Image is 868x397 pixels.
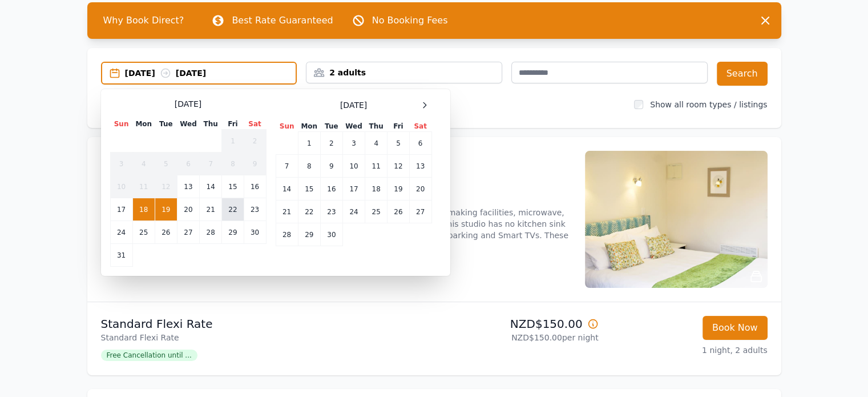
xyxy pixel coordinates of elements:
[200,119,222,130] th: Thu
[387,178,409,200] td: 19
[409,155,431,178] td: 13
[200,175,222,198] td: 14
[155,198,177,221] td: 19
[320,200,342,223] td: 23
[409,121,431,132] th: Sat
[409,178,431,200] td: 20
[222,130,244,153] td: 1
[110,175,132,198] td: 10
[298,223,320,246] td: 29
[387,121,409,132] th: Fri
[276,121,298,132] th: Sun
[155,175,177,198] td: 12
[608,344,768,356] p: 1 night, 2 adults
[298,178,320,200] td: 15
[244,119,266,130] th: Sat
[298,132,320,155] td: 1
[222,175,244,198] td: 15
[244,198,266,221] td: 23
[101,350,197,361] span: Free Cancellation until ...
[365,200,387,223] td: 25
[132,153,155,175] td: 4
[177,153,199,175] td: 6
[177,221,199,244] td: 27
[222,198,244,221] td: 22
[365,155,387,178] td: 11
[101,316,430,332] p: Standard Flexi Rate
[439,316,599,332] p: NZD$150.00
[177,119,199,130] th: Wed
[110,119,132,130] th: Sun
[244,221,266,244] td: 30
[320,155,342,178] td: 9
[320,178,342,200] td: 16
[365,121,387,132] th: Thu
[298,155,320,178] td: 8
[200,153,222,175] td: 7
[244,130,266,153] td: 2
[244,153,266,175] td: 9
[703,316,768,340] button: Book Now
[276,155,298,178] td: 7
[155,221,177,244] td: 26
[101,332,430,343] p: Standard Flexi Rate
[132,119,155,130] th: Mon
[409,132,431,155] td: 6
[177,198,199,221] td: 20
[155,119,177,130] th: Tue
[717,62,768,86] button: Search
[125,67,296,79] div: [DATE] [DATE]
[222,153,244,175] td: 8
[222,119,244,130] th: Fri
[132,198,155,221] td: 18
[365,178,387,200] td: 18
[110,221,132,244] td: 24
[132,221,155,244] td: 25
[650,100,767,109] label: Show all room types / listings
[342,132,365,155] td: 3
[298,200,320,223] td: 22
[340,99,367,111] span: [DATE]
[320,121,342,132] th: Tue
[232,14,333,27] p: Best Rate Guaranteed
[276,178,298,200] td: 14
[387,132,409,155] td: 5
[244,175,266,198] td: 16
[222,221,244,244] td: 29
[372,14,448,27] p: No Booking Fees
[342,178,365,200] td: 17
[94,9,193,32] span: Why Book Direct?
[320,132,342,155] td: 2
[342,155,365,178] td: 10
[298,121,320,132] th: Mon
[110,153,132,175] td: 3
[276,223,298,246] td: 28
[110,244,132,267] td: 31
[155,153,177,175] td: 5
[365,132,387,155] td: 4
[342,121,365,132] th: Wed
[110,198,132,221] td: 17
[342,200,365,223] td: 24
[132,175,155,198] td: 11
[306,67,502,78] div: 2 adults
[177,175,199,198] td: 13
[409,200,431,223] td: 27
[387,200,409,223] td: 26
[320,223,342,246] td: 30
[200,221,222,244] td: 28
[200,198,222,221] td: 21
[276,200,298,223] td: 21
[439,332,599,343] p: NZD$150.00 per night
[387,155,409,178] td: 12
[175,98,201,110] span: [DATE]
